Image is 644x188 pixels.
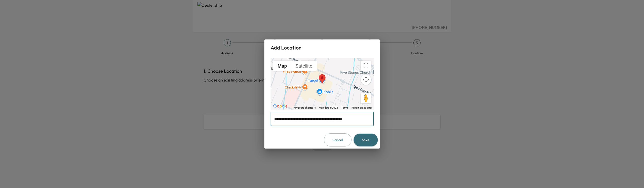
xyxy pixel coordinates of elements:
[361,61,371,71] button: Toggle fullscreen view
[294,106,316,110] button: Keyboard shortcuts
[341,106,348,109] a: Terms (opens in new tab)
[324,133,352,146] button: Cancel
[352,106,372,109] a: Report a map error
[273,61,291,71] button: Show street map
[272,103,289,110] a: Open this area in Google Maps (opens a new window)
[361,75,371,85] button: Map camera controls
[361,93,371,103] button: Drag Pegman onto the map to open Street View
[272,103,289,110] img: Google
[264,39,380,56] h2: Add Location
[354,134,378,146] button: Save
[291,61,317,71] button: Show satellite imagery
[319,106,338,109] span: Map data ©2025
